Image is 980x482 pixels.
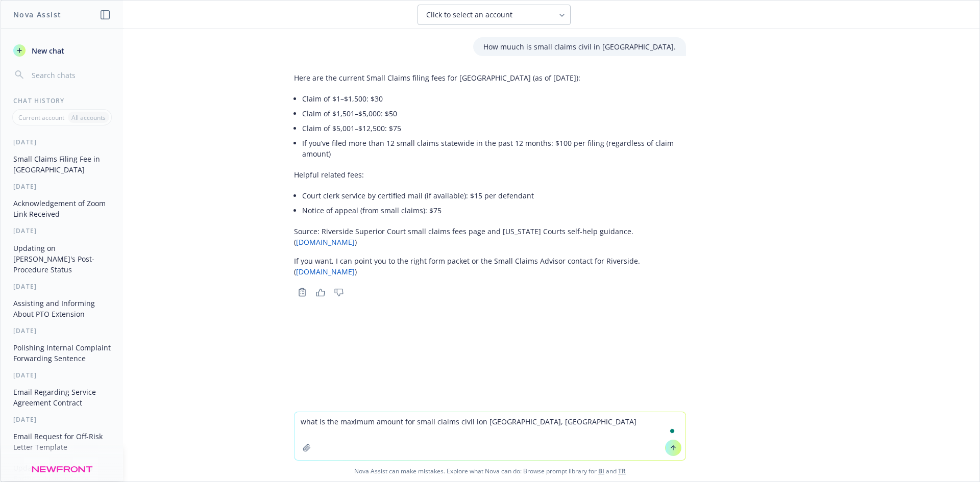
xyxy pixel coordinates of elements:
[9,295,115,322] button: Assisting and Informing About PTO Extension
[1,326,123,335] div: [DATE]
[298,288,307,297] svg: Copy to clipboard
[302,203,686,218] li: Notice of appeal (from small claims): $75
[18,113,64,122] p: Current account
[71,113,106,122] p: All accounts
[294,226,686,247] p: Source: Riverside Superior Court small claims fees page and [US_STATE] Courts self-help guidance....
[294,256,686,277] p: If you want, I can point you to the right form packet or the Small Claims Advisor contact for Riv...
[296,237,355,247] a: [DOMAIN_NAME]
[1,138,123,146] div: [DATE]
[331,285,347,299] button: Thumbs down
[1,415,123,424] div: [DATE]
[598,467,604,475] a: BI
[30,68,111,82] input: Search chats
[5,461,975,481] span: Nova Assist can make mistakes. Explore what Nova can do: Browse prompt library for and
[296,267,355,276] a: [DOMAIN_NAME]
[618,467,626,475] a: TR
[1,282,123,291] div: [DATE]
[9,240,115,278] button: Updating on [PERSON_NAME]'s Post-Procedure Status
[294,169,686,180] p: Helpful related fees:
[302,91,686,106] li: Claim of $1–$1,500: $30
[30,45,64,56] span: New chat
[483,41,676,52] p: How muuch is small claims civil in [GEOGRAPHIC_DATA].
[1,226,123,235] div: [DATE]
[13,9,61,20] h1: Nova Assist
[9,384,115,411] button: Email Regarding Service Agreement Contract
[9,150,115,178] button: Small Claims Filing Fee in [GEOGRAPHIC_DATA]
[9,195,115,222] button: Acknowledgement of Zoom Link Received
[1,96,123,105] div: Chat History
[1,371,123,379] div: [DATE]
[418,5,571,25] button: Click to select an account
[302,106,686,121] li: Claim of $1,501–$5,000: $50
[1,182,123,191] div: [DATE]
[9,339,115,367] button: Polishing Internal Complaint Forwarding Sentence
[302,136,686,161] li: If you’ve filed more than 12 small claims statewide in the past 12 months: $100 per filing (regar...
[295,412,685,460] textarea: To enrich screen reader interactions, please activate Accessibility in Grammarly extension settings
[426,10,512,20] span: Click to select an account
[9,428,115,455] button: Email Request for Off-Risk Letter Template
[294,72,686,83] p: Here are the current Small Claims filing fees for [GEOGRAPHIC_DATA] (as of [DATE]):
[302,188,686,203] li: Court clerk service by certified mail (if available): $15 per defendant
[302,121,686,136] li: Claim of $5,001–$12,500: $75
[9,41,115,60] button: New chat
